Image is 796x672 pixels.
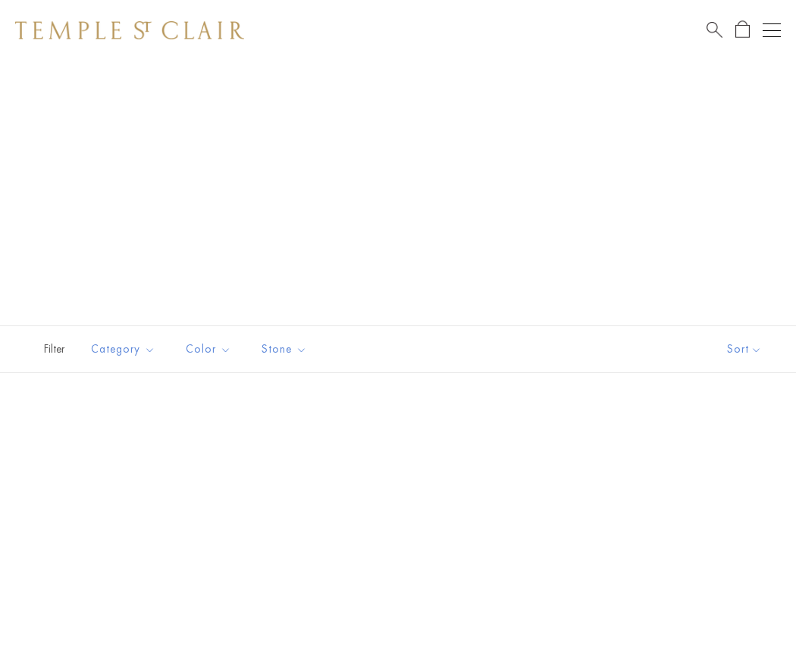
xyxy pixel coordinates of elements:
[254,340,318,359] span: Stone
[80,332,167,366] button: Category
[250,332,318,366] button: Stone
[693,326,796,372] button: Show sort by
[83,340,167,359] span: Category
[174,332,243,366] button: Color
[763,21,781,39] button: Open navigation
[15,21,244,39] img: Temple St. Clair
[707,20,722,39] a: Search
[735,20,750,39] a: Open Shopping Bag
[178,340,243,359] span: Color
